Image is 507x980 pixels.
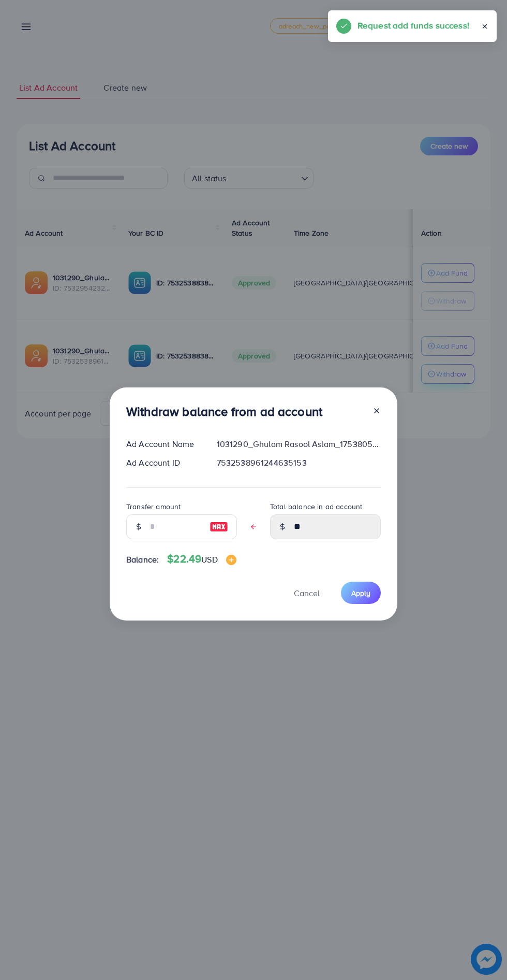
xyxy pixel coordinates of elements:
[118,457,208,469] div: Ad Account ID
[118,438,208,450] div: Ad Account Name
[126,501,181,512] label: Transfer amount
[341,582,381,604] button: Apply
[281,582,333,604] button: Cancel
[126,404,322,419] h3: Withdraw balance from ad account
[210,521,228,533] img: image
[201,554,217,565] span: USD
[294,587,320,599] span: Cancel
[270,501,362,512] label: Total balance in ad account
[208,457,389,469] div: 7532538961244635153
[351,588,370,598] span: Apply
[167,553,236,566] h4: $22.49
[208,438,389,450] div: 1031290_Ghulam Rasool Aslam_1753805901568
[126,554,159,566] span: Balance:
[357,19,469,32] h5: Request add funds success!
[226,555,236,565] img: image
